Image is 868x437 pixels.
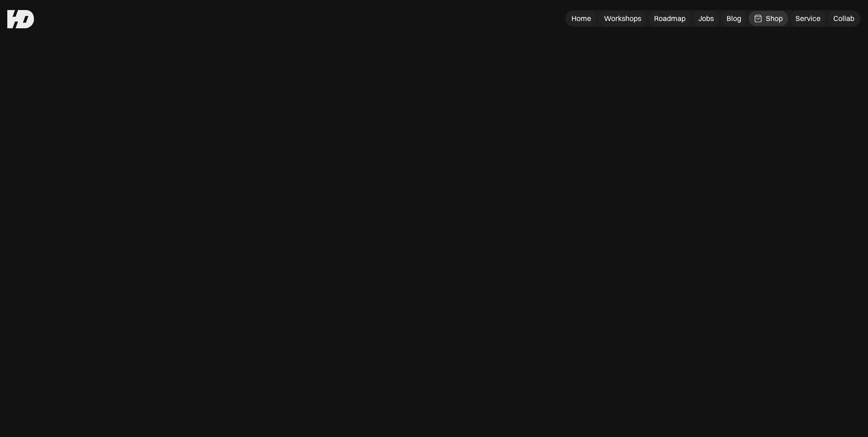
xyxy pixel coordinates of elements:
div: Service [795,14,821,23]
div: Blog [727,14,741,23]
a: Shop [748,11,788,26]
a: Service [790,11,826,26]
a: Workshops [598,11,647,26]
div: Jobs [698,14,714,23]
a: Jobs [693,11,719,26]
a: Roadmap [649,11,691,26]
a: Home [566,11,597,26]
div: Home [572,14,591,23]
div: Workshops [604,14,641,23]
div: Shop [766,14,783,23]
a: Blog [721,11,747,26]
a: Collab [828,11,860,26]
div: Roadmap [654,14,686,23]
div: Collab [833,14,854,23]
